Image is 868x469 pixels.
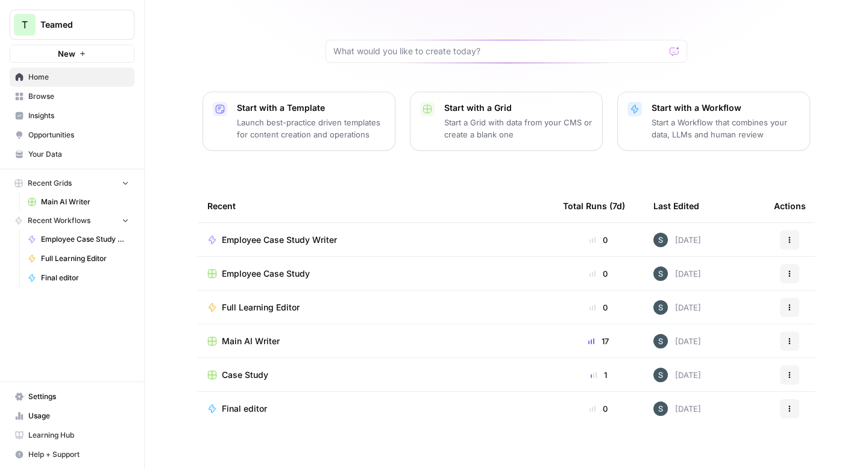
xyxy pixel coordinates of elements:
[653,300,701,315] div: [DATE]
[41,197,129,207] span: Main AI Writer
[653,300,668,315] img: wr22xuj0hcyca7ve3yhbbn45oepg
[222,335,280,347] span: Main AI Writer
[410,92,603,151] button: Start with a GridStart a Grid with data from your CMS or create a blank one
[28,449,129,460] span: Help + Support
[22,192,134,212] a: Main AI Writer
[10,45,134,63] button: New
[207,268,544,280] a: Employee Case Study
[28,110,129,121] span: Insights
[10,87,134,106] a: Browse
[653,334,668,348] img: wr22xuj0hcyca7ve3yhbbn45oepg
[617,92,810,151] button: Start with a WorkflowStart a Workflow that combines your data, LLMs and human review
[207,301,544,313] a: Full Learning Editor
[237,116,385,140] p: Launch best-practice driven templates for content creation and operations
[653,189,699,222] div: Last Edited
[774,189,806,222] div: Actions
[28,91,129,102] span: Browse
[10,406,134,426] a: Usage
[444,116,593,140] p: Start a Grid with data from your CMS or create a blank one
[28,215,90,226] span: Recent Workflows
[28,411,129,421] span: Usage
[28,178,72,189] span: Recent Grids
[563,403,634,415] div: 0
[563,189,625,222] div: Total Runs (7d)
[10,68,134,87] a: Home
[41,253,129,264] span: Full Learning Editor
[652,102,800,114] p: Start with a Workflow
[28,391,129,402] span: Settings
[207,403,544,415] a: Final editor
[653,233,668,247] img: wr22xuj0hcyca7ve3yhbbn45oepg
[10,174,134,192] button: Recent Grids
[22,17,28,32] span: T
[40,19,113,31] span: Teamed
[207,189,544,222] div: Recent
[10,106,134,125] a: Insights
[222,301,300,313] span: Full Learning Editor
[22,268,134,288] a: Final editor
[10,125,134,145] a: Opportunities
[10,212,134,230] button: Recent Workflows
[653,266,668,281] img: wr22xuj0hcyca7ve3yhbbn45oepg
[10,426,134,445] a: Learning Hub
[207,335,544,347] a: Main AI Writer
[653,334,701,348] div: [DATE]
[563,301,634,313] div: 0
[652,116,800,140] p: Start a Workflow that combines your data, LLMs and human review
[653,368,668,382] img: wr22xuj0hcyca7ve3yhbbn45oepg
[653,233,701,247] div: [DATE]
[222,268,310,280] span: Employee Case Study
[563,369,634,381] div: 1
[10,145,134,164] a: Your Data
[28,430,129,441] span: Learning Hub
[237,102,385,114] p: Start with a Template
[222,369,268,381] span: Case Study
[653,266,701,281] div: [DATE]
[203,92,395,151] button: Start with a TemplateLaunch best-practice driven templates for content creation and operations
[333,45,665,57] input: What would you like to create today?
[563,335,634,347] div: 17
[563,268,634,280] div: 0
[28,130,129,140] span: Opportunities
[10,445,134,464] button: Help + Support
[653,368,701,382] div: [DATE]
[653,401,668,416] img: wr22xuj0hcyca7ve3yhbbn45oepg
[207,369,544,381] a: Case Study
[653,401,701,416] div: [DATE]
[28,149,129,160] span: Your Data
[41,272,129,283] span: Final editor
[58,48,75,60] span: New
[28,72,129,83] span: Home
[10,10,134,40] button: Workspace: Teamed
[444,102,593,114] p: Start with a Grid
[22,230,134,249] a: Employee Case Study Writer
[222,234,337,246] span: Employee Case Study Writer
[222,403,267,415] span: Final editor
[10,387,134,406] a: Settings
[207,234,544,246] a: Employee Case Study Writer
[563,234,634,246] div: 0
[41,234,129,245] span: Employee Case Study Writer
[22,249,134,268] a: Full Learning Editor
